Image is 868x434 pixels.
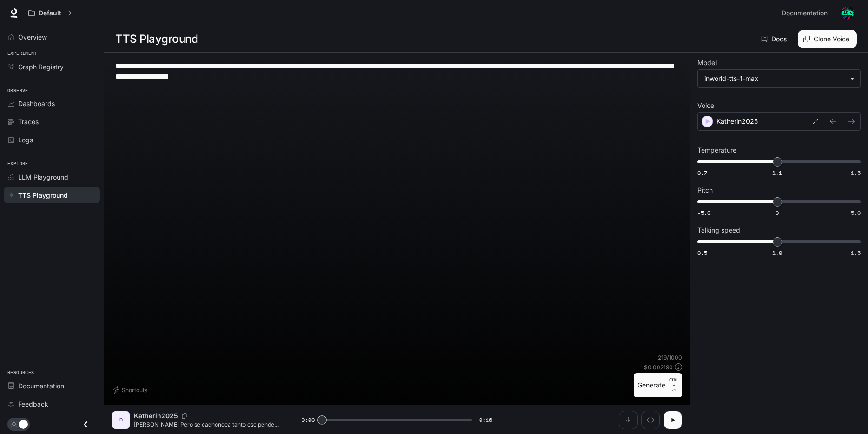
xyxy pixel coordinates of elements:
[18,190,68,200] span: TTS Playground
[697,102,714,109] p: Voice
[782,7,828,19] span: Documentation
[619,411,638,429] button: Download audio
[772,249,782,257] span: 1.0
[18,62,64,72] span: Graph Registry
[19,419,28,429] span: Dark mode toggle
[798,30,857,48] button: Clone Voice
[641,411,660,429] button: Inspect
[113,413,128,427] div: D
[18,172,68,182] span: LLM Playground
[479,415,492,425] span: 0:16
[4,396,100,412] a: Feedback
[18,135,33,145] span: Logs
[851,249,861,257] span: 1.5
[717,117,758,126] p: Katherin2025
[841,7,854,20] img: User avatar
[4,95,100,112] a: Dashboards
[697,147,736,154] p: Temperature
[18,381,64,391] span: Documentation
[115,30,198,48] h1: TTS Playground
[4,29,100,45] a: Overview
[4,59,100,75] a: Graph Registry
[178,413,191,419] button: Copy Voice ID
[18,399,48,409] span: Feedback
[669,377,678,394] p: ⏎
[4,169,100,185] a: LLM Playground
[778,4,835,22] a: Documentation
[776,209,779,217] span: 0
[302,415,315,425] span: 0:00
[698,70,860,87] div: inworld-tts-1-max
[134,411,178,421] p: Katherin2025
[4,114,100,130] a: Traces
[18,99,55,108] span: Dashboards
[75,415,96,434] button: Close drawer
[112,382,151,397] button: Shortcuts
[697,249,707,257] span: 0.5
[759,30,790,48] a: Docs
[4,187,100,203] a: TTS Playground
[838,4,857,22] button: User avatar
[772,169,782,177] span: 1.1
[851,169,861,177] span: 1.5
[697,60,717,66] p: Model
[134,421,279,428] p: [PERSON_NAME] Pero se cachondea tanto ese pendejo que no puede estar ni un segundo sin pensar en ...
[669,377,678,388] p: CTRL +
[697,187,713,194] p: Pitch
[697,227,740,234] p: Talking speed
[4,378,100,394] a: Documentation
[697,209,710,217] span: -5.0
[851,209,861,217] span: 5.0
[39,9,61,17] p: Default
[18,117,39,127] span: Traces
[24,4,76,22] button: All workspaces
[658,354,682,361] p: 219 / 1000
[704,74,845,83] div: inworld-tts-1-max
[697,169,707,177] span: 0.7
[18,32,47,42] span: Overview
[634,373,682,397] button: GenerateCTRL +⏎
[644,363,673,371] p: $ 0.002190
[4,132,100,148] a: Logs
